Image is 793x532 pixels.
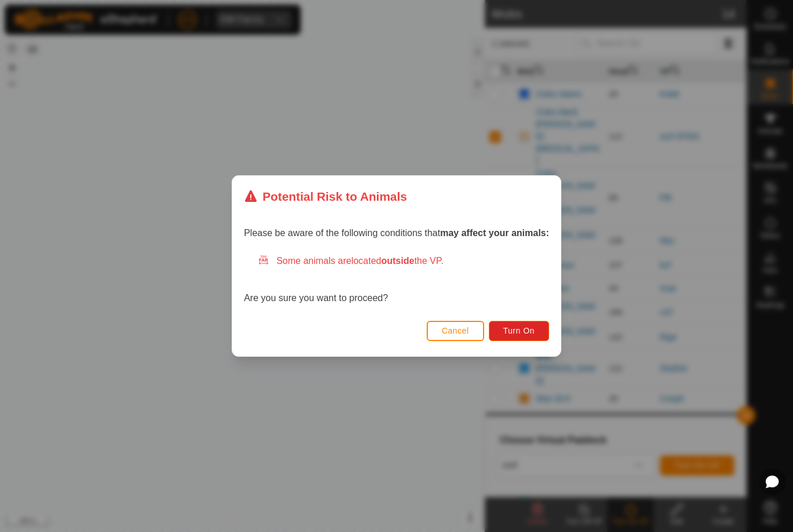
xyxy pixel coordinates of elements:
span: Please be aware of the following conditions that [244,228,549,238]
div: Potential Risk to Animals [244,187,407,205]
span: located the VP. [351,256,444,266]
span: Cancel [442,326,469,335]
strong: outside [381,256,414,266]
button: Turn On [489,321,549,341]
span: Turn On [503,326,535,335]
strong: may affect your animals: [440,228,549,238]
div: Are you sure you want to proceed? [244,254,549,305]
div: Some animals are [258,254,549,268]
button: Cancel [427,321,484,341]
